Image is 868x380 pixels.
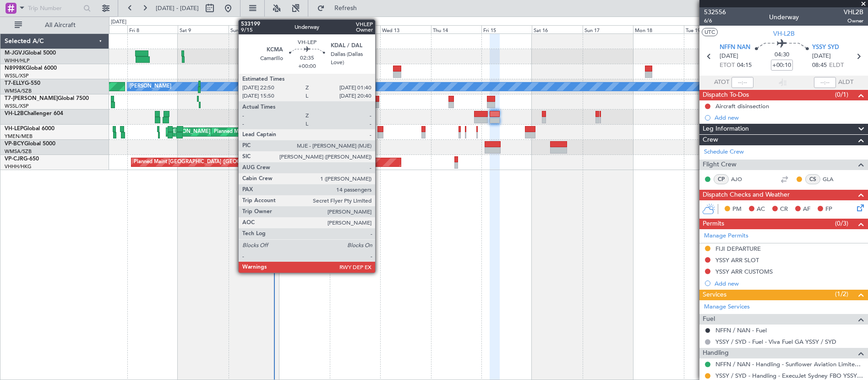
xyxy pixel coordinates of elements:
[780,205,788,214] span: CR
[715,280,863,287] div: Add new
[720,61,735,70] span: ETOT
[704,303,750,312] a: Manage Services
[5,88,32,94] a: WMSA/SZB
[5,72,29,79] a: WSSL/XSP
[823,175,843,183] a: GLA
[704,148,744,157] a: Schedule Crew
[5,111,63,116] a: VH-L2BChallenger 604
[279,25,329,33] div: Mon 11
[684,25,734,33] div: Tue 19
[156,4,199,12] span: [DATE] - [DATE]
[715,360,863,368] a: NFFN / NAN - Handling - Sunflower Aviation Limited NFFN
[703,124,749,134] span: Leg Information
[5,148,32,155] a: WMSA/SZB
[703,160,737,170] span: Flight Crew
[702,28,718,36] button: UTC
[703,90,749,100] span: Dispatch To-Dos
[298,95,442,109] div: Planned Maint [GEOGRAPHIC_DATA] ([GEOGRAPHIC_DATA])
[703,290,726,300] span: Services
[704,231,748,241] a: Manage Permits
[330,25,380,33] div: Tue 12
[5,156,23,162] span: VP-CJR
[703,135,718,145] span: Crew
[5,50,56,56] a: M-JGVJGlobal 5000
[178,25,228,33] div: Sat 9
[5,163,32,170] a: VHHH/HKG
[5,66,26,71] span: N8998K
[715,114,863,121] div: Add new
[214,125,389,139] div: Planned Maint [GEOGRAPHIC_DATA] ([GEOGRAPHIC_DATA] International)
[5,156,39,162] a: VP-CJRG-650
[732,205,742,214] span: PM
[731,175,752,183] a: AJO
[5,66,57,71] a: N8998KGlobal 6000
[715,245,761,253] div: FIJI DEPARTURE
[812,61,827,70] span: 08:45
[825,205,832,214] span: FP
[481,25,532,33] div: Fri 15
[720,43,750,52] span: NFFN NAN
[431,25,481,33] div: Thu 14
[737,61,752,70] span: 04:15
[5,133,33,140] a: YMEN/MEB
[127,25,178,33] div: Fri 8
[703,314,715,325] span: Fuel
[5,111,24,116] span: VH-L2B
[715,256,759,264] div: YSSY ARR SLOT
[380,25,431,33] div: Wed 13
[704,17,726,25] span: 6/6
[5,103,29,110] a: WSSL/XSP
[829,61,844,70] span: ELDT
[812,52,831,61] span: [DATE]
[28,1,81,15] input: Trip Number
[5,141,24,147] span: VP-BCY
[715,338,836,346] a: YSSY / SYD - Fuel - Viva Fuel GA YSSY / SYD
[720,52,738,61] span: [DATE]
[838,78,853,87] span: ALDT
[5,57,30,64] a: WIHH/HLP
[703,348,729,358] span: Handling
[5,81,25,86] span: T7-ELLY
[835,90,848,99] span: (0/1)
[24,22,97,28] span: All Aircraft
[111,18,126,26] div: [DATE]
[732,77,753,88] input: --:--
[715,102,769,110] div: Aircraft disinsection
[703,219,724,229] span: Permits
[5,96,58,101] span: T7-[PERSON_NAME]
[5,50,25,56] span: M-JGVJ
[715,268,773,275] div: YSSY ARR CUSTOMS
[532,25,582,33] div: Sat 16
[715,326,767,334] a: NFFN / NAN - Fuel
[805,174,820,184] div: CS
[5,126,23,132] span: VH-LEP
[835,289,848,299] span: (1/2)
[773,29,795,39] span: VH-L2B
[5,126,55,132] a: VH-LEPGlobal 6000
[714,78,729,87] span: ATOT
[715,372,863,380] a: YSSY / SYD - Handling - ExecuJet Sydney FBO YSSY / SYD
[229,25,279,33] div: Sun 10
[704,7,726,17] span: 532556
[757,205,765,214] span: AC
[812,43,839,52] span: YSSY SYD
[714,174,729,184] div: CP
[633,25,683,33] div: Mon 18
[5,81,40,86] a: T7-ELLYG-550
[844,7,863,17] span: VHL2B
[5,96,89,101] a: T7-[PERSON_NAME]Global 7500
[583,25,633,33] div: Sun 17
[313,1,368,16] button: Refresh
[803,205,810,214] span: AF
[10,18,99,33] button: All Aircraft
[327,5,365,11] span: Refresh
[5,141,55,147] a: VP-BCYGlobal 5000
[844,17,863,25] span: Owner
[130,80,171,94] div: [PERSON_NAME]
[134,155,287,169] div: Planned Maint [GEOGRAPHIC_DATA] ([GEOGRAPHIC_DATA] Intl)
[775,50,789,60] span: 04:30
[769,12,799,22] div: Underway
[835,219,848,228] span: (0/3)
[703,190,790,200] span: Dispatch Checks and Weather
